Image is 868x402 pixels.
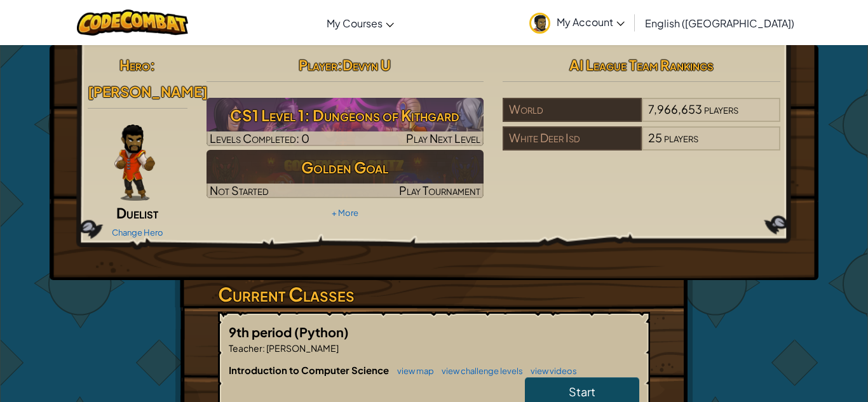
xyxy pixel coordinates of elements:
a: My Courses [320,6,400,40]
h3: Current Classes [218,280,650,309]
h3: Golden Goal [207,153,484,182]
span: [PERSON_NAME] [265,342,339,354]
span: 7,966,653 [648,102,702,116]
span: My Courses [327,17,383,30]
a: Play Next Level [207,98,484,146]
a: view map [391,366,434,376]
span: Player [299,56,337,74]
img: avatar [529,13,550,34]
a: view videos [524,366,577,376]
img: duelist-pose.png [114,124,155,201]
span: Play Tournament [399,183,480,198]
img: CS1 Level 1: Dungeons of Kithgard [207,98,484,146]
span: Not Started [210,183,269,198]
span: Devyn U [342,56,391,74]
a: Change Hero [112,227,163,238]
span: Hero [119,56,150,74]
span: 25 [648,130,662,145]
a: World7,966,653players [503,110,780,124]
span: players [664,130,698,145]
span: AI League Team Rankings [569,56,714,74]
span: Levels Completed: 0 [210,131,309,145]
span: Duelist [116,204,158,222]
span: English ([GEOGRAPHIC_DATA]) [645,17,794,30]
span: [PERSON_NAME] [88,83,208,100]
a: Golden GoalNot StartedPlay Tournament [207,150,484,198]
span: (Python) [294,324,349,340]
a: My Account [523,3,631,43]
a: White Deer Isd25players [503,138,780,153]
span: Play Next Level [406,131,480,145]
span: Introduction to Computer Science [229,364,391,376]
span: Start [569,384,595,399]
span: : [262,342,265,354]
span: My Account [557,15,625,29]
span: : [150,56,155,74]
span: players [704,102,738,116]
div: White Deer Isd [503,126,641,151]
img: CodeCombat logo [77,10,188,36]
span: : [337,56,342,74]
a: English ([GEOGRAPHIC_DATA]) [639,6,801,40]
img: Golden Goal [207,150,484,198]
span: 9th period [229,324,294,340]
a: view challenge levels [435,366,523,376]
a: + More [332,208,358,218]
h3: CS1 Level 1: Dungeons of Kithgard [207,101,484,130]
div: World [503,98,641,122]
span: Teacher [229,342,262,354]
